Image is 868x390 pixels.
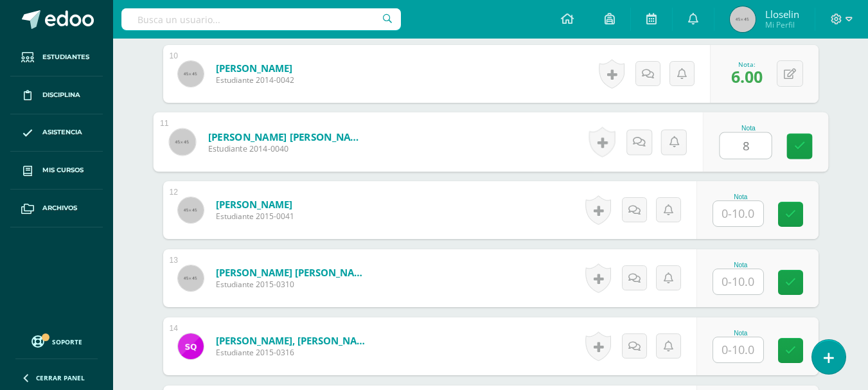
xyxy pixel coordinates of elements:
[42,90,80,100] span: Disciplina
[169,129,195,155] img: 45x45
[713,337,763,362] input: 0-10.0
[216,266,370,279] a: [PERSON_NAME] [PERSON_NAME]
[765,8,799,21] span: Lloselin
[36,373,85,382] span: Cerrar panel
[42,165,84,175] span: Mis cursos
[208,130,366,143] a: [PERSON_NAME] [PERSON_NAME]
[178,197,204,223] img: 45x45
[216,62,294,75] a: [PERSON_NAME]
[178,61,204,87] img: 45x45
[713,330,769,337] div: Nota
[765,19,799,30] span: Mi Perfil
[10,114,103,152] a: Asistencia
[42,203,77,213] span: Archivos
[15,332,98,350] a: Soporte
[720,133,771,159] input: 0-10.0
[731,66,763,87] span: 6.00
[178,265,204,291] img: 45x45
[10,152,103,190] a: Mis cursos
[216,211,294,222] span: Estudiante 2015-0041
[731,60,763,69] div: Nota:
[713,269,763,294] input: 0-10.0
[10,190,103,227] a: Archivos
[713,193,769,200] div: Nota
[730,6,756,32] img: 45x45
[42,52,89,62] span: Estudiantes
[216,279,370,290] span: Estudiante 2015-0310
[121,8,401,30] input: Busca un usuario...
[42,127,82,137] span: Asistencia
[52,337,82,346] span: Soporte
[10,76,103,114] a: Disciplina
[208,143,366,155] span: Estudiante 2014-0040
[713,261,769,269] div: Nota
[178,333,204,359] img: 69994574e8ca7eca27283bb72b3f6699.png
[713,201,763,226] input: 0-10.0
[10,39,103,76] a: Estudiantes
[216,75,294,85] span: Estudiante 2014-0042
[216,334,370,347] a: [PERSON_NAME], [PERSON_NAME]
[216,347,370,358] span: Estudiante 2015-0316
[719,125,777,132] div: Nota
[216,198,294,211] a: [PERSON_NAME]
